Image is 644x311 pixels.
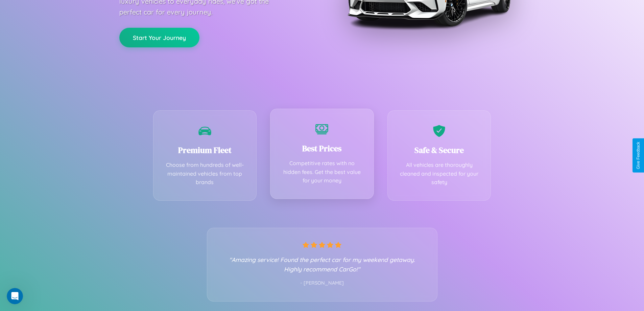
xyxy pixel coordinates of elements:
h3: Premium Fleet [164,145,246,156]
p: Competitive rates with no hidden fees. Get the best value for your money [281,159,363,185]
p: All vehicles are thoroughly cleaned and inspected for your safety [398,161,481,187]
div: Give Feedback [636,142,641,169]
p: Choose from hundreds of well-maintained vehicles from top brands [164,161,246,187]
iframe: Intercom live chat [7,288,23,304]
h3: Best Prices [281,143,363,154]
button: Start Your Journey [119,28,199,47]
p: - [PERSON_NAME] [221,279,424,288]
p: "Amazing service! Found the perfect car for my weekend getaway. Highly recommend CarGo!" [221,255,424,274]
h3: Safe & Secure [398,145,481,156]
